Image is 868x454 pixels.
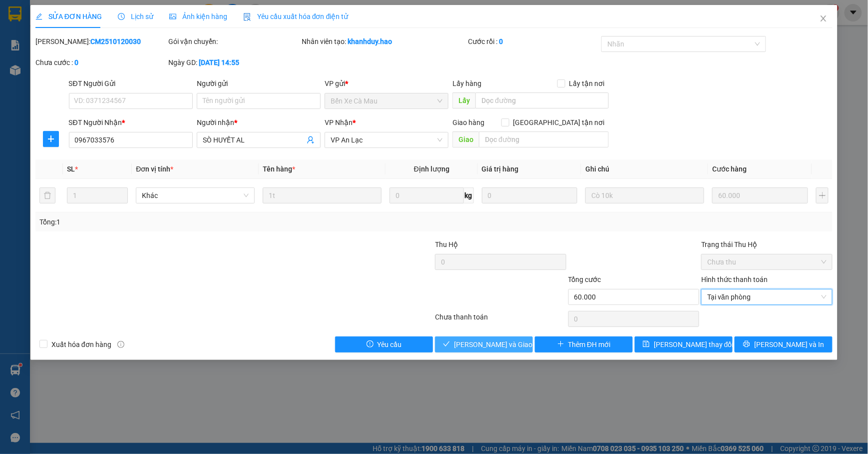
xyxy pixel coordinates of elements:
span: kg [464,187,474,203]
div: Người gửi [197,78,321,89]
span: edit [35,13,42,20]
div: Cước rồi : [468,36,600,47]
label: Hình thức thanh toán [701,275,768,283]
div: VP gửi [325,78,448,89]
span: [GEOGRAPHIC_DATA] tận nơi [509,117,609,128]
button: plus [43,131,59,147]
div: Người nhận [197,117,321,128]
span: [PERSON_NAME] và In [754,339,824,350]
span: Tổng cước [568,275,601,283]
button: save[PERSON_NAME] thay đổi [635,336,733,352]
span: Lịch sử [118,12,153,20]
span: Bến Xe Cà Mau [331,93,442,108]
span: user-add [307,136,315,144]
div: Chưa cước : [35,57,167,68]
button: printer[PERSON_NAME] và In [735,336,833,352]
span: Chưa thu [707,254,827,269]
button: Close [810,5,838,33]
span: plus [557,340,564,348]
input: Dọc đường [475,92,608,108]
div: Nhân viên tạo: [302,36,466,47]
b: GỬI : VP An Lạc [12,72,110,89]
span: VP Nhận [325,118,353,126]
input: 0 [482,187,578,203]
b: 0 [499,37,503,45]
input: 0 [712,187,808,203]
button: check[PERSON_NAME] và Giao hàng [435,336,533,352]
span: [PERSON_NAME] và Giao hàng [454,339,550,350]
span: Đơn vị tính [136,165,173,173]
span: SL [67,165,75,173]
span: plus [43,135,58,143]
input: Dọc đường [479,131,608,147]
span: Giao [452,131,479,147]
div: Gói vận chuyển: [169,36,300,47]
span: Lấy hàng [452,79,481,87]
span: printer [743,340,750,348]
div: Ngày GD: [169,57,300,68]
span: Thu Hộ [435,240,458,248]
span: clock-circle [118,13,125,20]
input: VD: Bàn, Ghế [263,187,382,203]
span: Yêu cầu [378,339,402,350]
input: Ghi Chú [585,187,704,203]
b: 0 [74,58,78,66]
div: Chưa thanh toán [434,311,567,329]
span: VP An Lạc [331,132,442,147]
span: Ảnh kiện hàng [169,12,227,20]
span: Xuất hóa đơn hàng [47,339,115,350]
img: logo.jpg [12,12,62,62]
span: close [820,14,828,22]
span: Khác [142,188,249,203]
b: [DATE] 14:55 [199,58,240,66]
li: 26 Phó Cơ Điều, Phường 12 [93,24,418,37]
div: Tổng: 1 [39,216,336,227]
span: Tên hàng [263,165,295,173]
div: Trạng thái Thu Hộ [701,239,833,250]
span: SỬA ĐƠN HÀNG [35,12,102,20]
span: Tại văn phòng [707,289,827,304]
span: Cước hàng [712,165,747,173]
span: Thêm ĐH mới [568,339,611,350]
span: Giao hàng [452,118,484,126]
th: Ghi chú [581,159,708,179]
span: check [443,340,450,348]
span: [PERSON_NAME] thay đổi [654,339,734,350]
div: SĐT Người Nhận [69,117,193,128]
li: Hotline: 02839552959 [93,37,418,49]
div: SĐT Người Gửi [69,78,193,89]
span: Định lượng [414,165,449,173]
span: Yêu cầu xuất hóa đơn điện tử [243,12,349,20]
img: icon [243,13,251,21]
button: plus [816,187,829,203]
button: delete [39,187,55,203]
span: Lấy tận nơi [565,78,609,89]
span: save [643,340,650,348]
span: exclamation-circle [367,340,374,348]
div: [PERSON_NAME]: [35,36,167,47]
span: info-circle [117,341,124,348]
span: Lấy [452,92,475,108]
b: CM2510120030 [90,37,141,45]
span: picture [169,13,176,20]
button: plusThêm ĐH mới [535,336,633,352]
span: Giá trị hàng [482,165,519,173]
button: exclamation-circleYêu cầu [335,336,433,352]
b: khanhduy.hao [348,37,392,45]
